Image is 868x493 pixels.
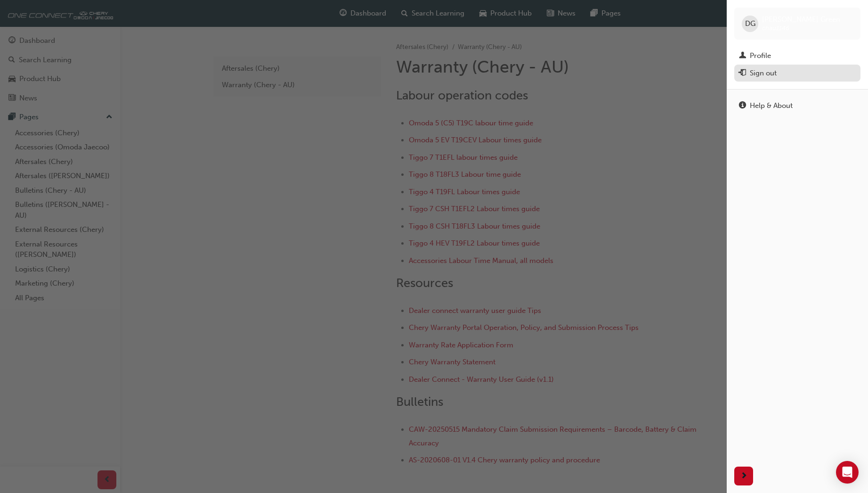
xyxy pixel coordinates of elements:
[745,18,755,29] span: DG
[739,69,746,78] span: exit-icon
[739,102,746,110] span: info-icon
[762,24,789,32] span: chau1146
[740,470,747,482] span: next-icon
[836,461,859,484] div: Open Intercom Messenger
[734,97,860,115] a: Help & About
[734,47,860,65] a: Profile
[750,50,771,61] div: Profile
[750,68,777,79] div: Sign out
[734,65,860,82] button: Sign out
[762,15,840,24] span: [PERSON_NAME] Green
[750,100,793,111] div: Help & About
[739,52,746,60] span: man-icon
